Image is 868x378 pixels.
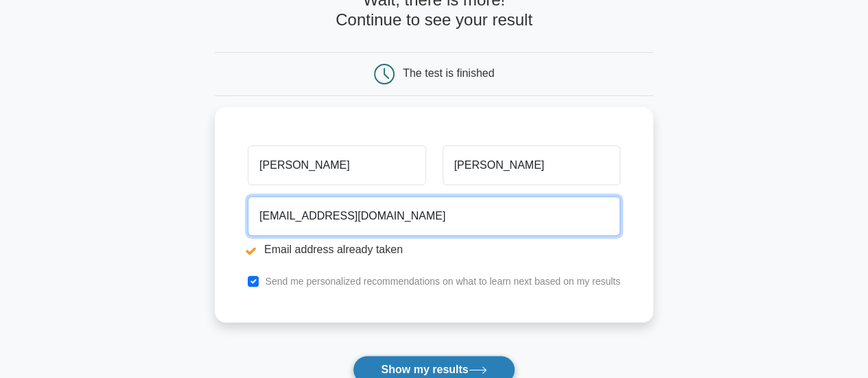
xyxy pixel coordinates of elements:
[248,196,620,236] input: Email
[265,276,620,287] label: Send me personalized recommendations on what to learn next based on my results
[443,145,620,185] input: Last name
[248,241,620,258] li: Email address already taken
[248,145,425,185] input: First name
[403,67,494,79] div: The test is finished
